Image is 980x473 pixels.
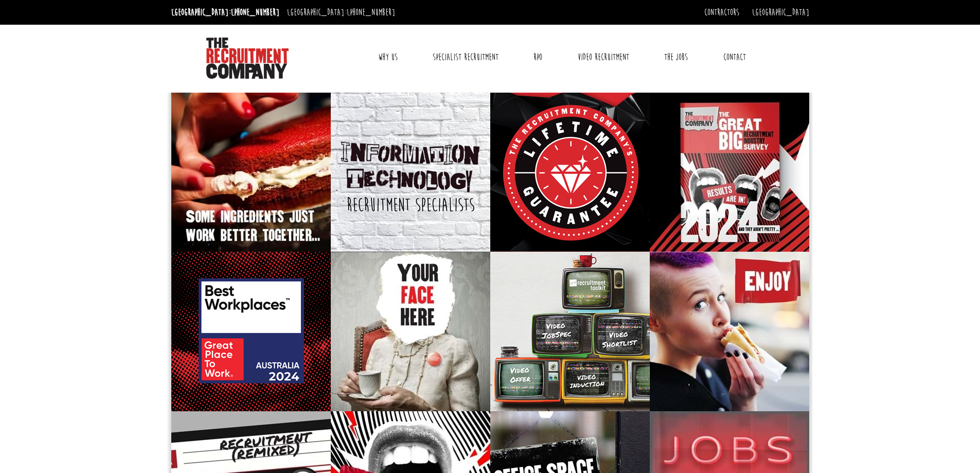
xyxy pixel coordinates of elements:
a: RPO [526,44,550,70]
a: [PHONE_NUMBER] [347,7,395,18]
a: Contractors [704,7,739,18]
a: [PHONE_NUMBER] [231,7,279,18]
a: Why Us [370,44,405,70]
a: [GEOGRAPHIC_DATA] [752,7,809,18]
a: The Jobs [656,44,696,70]
a: Specialist Recruitment [425,44,506,70]
li: [GEOGRAPHIC_DATA]: [284,4,398,21]
li: [GEOGRAPHIC_DATA]: [169,4,282,21]
img: The Recruitment Company [206,38,289,79]
a: Contact [716,44,754,70]
a: Video Recruitment [570,44,637,70]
